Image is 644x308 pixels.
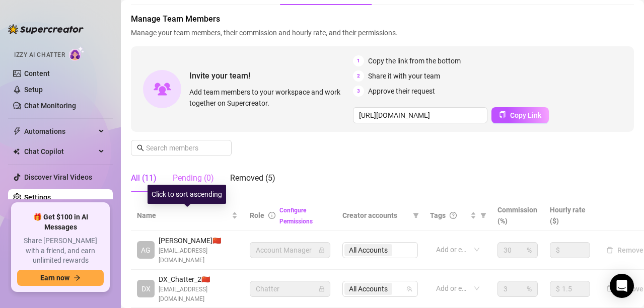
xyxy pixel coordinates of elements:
[319,286,325,292] span: lock
[137,210,230,221] span: Name
[230,172,275,184] div: Removed (5)
[24,102,76,110] a: Chat Monitoring
[450,212,457,219] span: question-circle
[159,274,238,285] span: DX_Chatter_2 🇨🇳
[69,46,85,61] img: AI Chatter
[342,210,409,221] span: Creator accounts
[24,86,43,94] a: Setup
[137,144,144,151] span: search
[499,111,506,118] span: copy
[480,212,486,218] span: filter
[353,55,364,66] span: 1
[17,236,104,266] span: Share [PERSON_NAME] with a friend, and earn unlimited rewards
[406,286,412,292] span: team
[250,211,264,219] span: Role
[478,208,488,223] span: filter
[148,185,226,204] div: Click to sort ascending
[40,274,69,282] span: Earn now
[24,123,96,139] span: Automations
[173,172,214,184] div: Pending (0)
[13,127,21,135] span: thunderbolt
[74,274,81,281] span: arrow-right
[24,143,96,160] span: Chat Copilot
[491,107,549,123] button: Copy Link
[268,212,275,219] span: info-circle
[319,247,325,253] span: lock
[279,207,313,225] a: Configure Permissions
[17,270,104,286] button: Earn nowarrow-right
[256,281,324,296] span: Chatter
[141,245,151,256] span: AG
[189,69,353,82] span: Invite your team!
[13,148,20,155] img: Chat Copilot
[131,200,244,231] th: Name
[159,285,238,304] span: [EMAIL_ADDRESS][DOMAIN_NAME]
[510,111,541,119] span: Copy Link
[368,70,440,82] span: Share it with your team
[189,87,349,109] span: Add team members to your workspace and work together on Supercreator.
[24,173,92,181] a: Discover Viral Videos
[344,283,392,295] span: All Accounts
[131,13,634,25] span: Manage Team Members
[353,86,364,97] span: 3
[411,208,421,223] span: filter
[368,55,461,66] span: Copy the link from the bottom
[159,235,238,246] span: [PERSON_NAME] 🇨🇳
[159,246,238,265] span: [EMAIL_ADDRESS][DOMAIN_NAME]
[131,27,634,38] span: Manage your team members, their commission and hourly rate, and their permissions.
[146,142,218,153] input: Search members
[14,50,65,60] span: Izzy AI Chatter
[491,200,544,231] th: Commission (%)
[24,193,51,201] a: Settings
[353,70,364,82] span: 2
[141,283,151,294] span: DX
[610,274,634,298] div: Open Intercom Messenger
[8,24,84,34] img: logo-BBDzfeDw.svg
[256,243,324,258] span: Account Manager
[17,212,104,232] span: 🎁 Get $100 in AI Messages
[430,210,446,221] span: Tags
[544,200,596,231] th: Hourly rate ($)
[349,283,388,294] span: All Accounts
[24,69,50,78] a: Content
[413,212,419,218] span: filter
[131,172,157,184] div: All (11)
[368,86,435,97] span: Approve their request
